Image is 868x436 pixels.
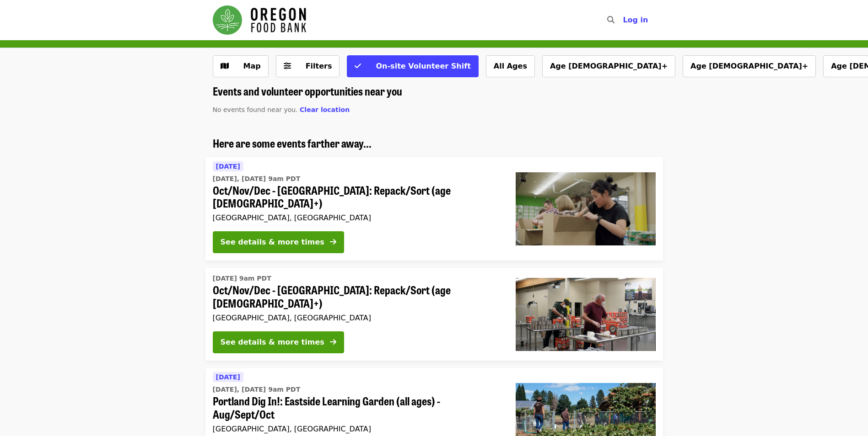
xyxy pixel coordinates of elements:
div: [GEOGRAPHIC_DATA], [GEOGRAPHIC_DATA] [213,425,501,433]
i: search icon [607,16,615,24]
button: On-site Volunteer Shift [347,55,478,77]
span: Here are some events farther away... [213,135,372,151]
span: On-site Volunteer Shift [376,62,470,70]
span: Clear location [300,106,350,113]
span: No events found near you. [213,106,298,113]
button: Show map view [213,55,269,77]
span: Filters [306,62,332,70]
div: [GEOGRAPHIC_DATA], [GEOGRAPHIC_DATA] [213,314,501,322]
i: arrow-right icon [330,238,336,246]
span: [DATE] [216,163,240,170]
time: [DATE], [DATE] 9am PDT [213,174,301,184]
span: Log in [623,16,648,24]
div: See details & more times [221,237,324,248]
time: [DATE] 9am PDT [213,274,271,283]
button: See details & more times [213,331,344,353]
button: Age [DEMOGRAPHIC_DATA]+ [683,55,816,77]
button: All Ages [486,55,535,77]
a: See details for "Oct/Nov/Dec - Portland: Repack/Sort (age 8+)" [205,157,663,261]
button: Filters (0 selected) [276,55,340,77]
a: See details for "Oct/Nov/Dec - Portland: Repack/Sort (age 16+)" [205,268,663,361]
span: Oct/Nov/Dec - [GEOGRAPHIC_DATA]: Repack/Sort (age [DEMOGRAPHIC_DATA]+) [213,184,501,210]
span: [DATE] [216,373,240,381]
span: Portland Dig In!: Eastside Learning Garden (all ages) - Aug/Sept/Oct [213,394,501,421]
img: Oregon Food Bank - Home [213,5,306,35]
i: check icon [355,62,361,70]
span: Events and volunteer opportunities near you [213,83,402,99]
span: Oct/Nov/Dec - [GEOGRAPHIC_DATA]: Repack/Sort (age [DEMOGRAPHIC_DATA]+) [213,283,501,310]
span: Map [243,62,261,70]
button: Clear location [300,105,350,115]
i: map icon [221,62,229,70]
i: arrow-right icon [330,338,336,346]
div: [GEOGRAPHIC_DATA], [GEOGRAPHIC_DATA] [213,213,501,222]
button: See details & more times [213,231,344,253]
div: See details & more times [221,337,324,348]
i: sliders-h icon [284,62,291,70]
button: Age [DEMOGRAPHIC_DATA]+ [542,55,675,77]
button: Log in [615,11,655,29]
input: Search [620,9,627,31]
img: Oct/Nov/Dec - Portland: Repack/Sort (age 16+) organized by Oregon Food Bank [516,278,656,351]
img: Oct/Nov/Dec - Portland: Repack/Sort (age 8+) organized by Oregon Food Bank [516,172,656,245]
time: [DATE], [DATE] 9am PDT [213,385,301,394]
